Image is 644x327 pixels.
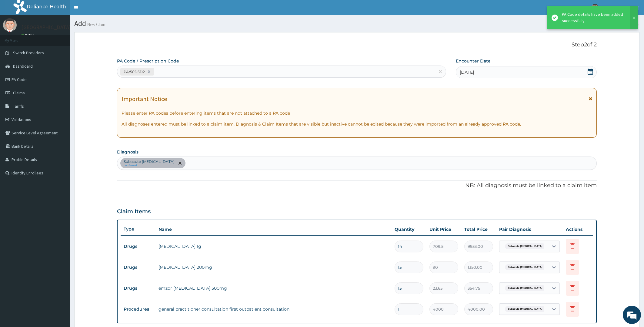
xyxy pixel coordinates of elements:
img: User Image [591,4,599,12]
th: Actions [563,223,593,235]
span: Subacute [MEDICAL_DATA] [505,285,546,291]
th: Total Price [461,223,496,235]
td: Procedures [121,304,155,315]
span: Claims [13,90,25,96]
p: [GEOGRAPHIC_DATA] [21,25,71,30]
p: NB: All diagnosis must be linked to a claim item [117,182,597,190]
th: Pair Diagnosis [496,223,563,235]
div: PA/50D5D2 [122,68,146,75]
td: [MEDICAL_DATA] 200mg [155,261,392,273]
span: Switch Providers [13,50,44,56]
span: Subacute [MEDICAL_DATA] [505,264,546,270]
td: emzor [MEDICAL_DATA] 500mg [155,282,392,294]
td: Drugs [121,283,155,294]
span: We're online! [35,76,84,138]
span: Subacute [MEDICAL_DATA] [505,306,546,312]
h1: Add [74,20,639,28]
th: Quantity [392,223,426,235]
img: User Image [3,18,17,32]
small: confirmed [124,164,175,167]
td: Drugs [121,262,155,273]
h3: Claim Items [117,208,151,215]
span: remove selection option [177,160,183,166]
td: general practitioner consultation first outpatient consultation [155,303,392,315]
td: [MEDICAL_DATA] 1g [155,240,392,252]
div: PA Code details have been added successfully [562,11,624,24]
span: [DATE] [460,69,474,75]
span: [GEOGRAPHIC_DATA] [602,5,639,10]
th: Type [121,224,155,235]
p: Subacute [MEDICAL_DATA] [124,159,175,164]
span: Dashboard [13,63,33,69]
p: All diagnoses entered must be linked to a claim item. Diagnosis & Claim Items that are visible bu... [122,121,592,127]
label: Encounter Date [456,58,491,64]
label: Diagnosis [117,149,138,155]
th: Unit Price [426,223,461,235]
h1: Important Notice [122,96,167,102]
label: PA Code / Prescription Code [117,58,179,64]
p: Please enter PA codes before entering items that are not attached to a PA code [122,110,592,116]
small: New Claim [86,22,106,27]
p: Step 2 of 2 [117,42,597,48]
textarea: Type your message and hit 'Enter' [3,166,115,187]
a: Online [21,33,36,37]
th: Name [155,223,392,235]
span: Tariffs [13,103,24,109]
div: Chat with us now [32,34,102,42]
td: Drugs [121,241,155,252]
img: d_794563401_company_1708531726252_794563401 [11,30,25,46]
div: Minimize live chat window [99,3,114,18]
span: Subacute [MEDICAL_DATA] [505,243,546,249]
